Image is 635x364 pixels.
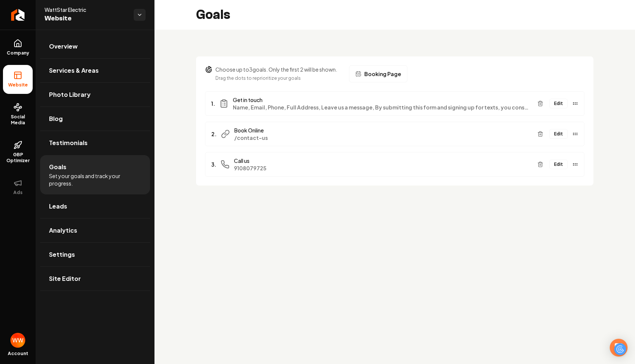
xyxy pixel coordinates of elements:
[3,97,33,132] a: Social Media
[40,267,150,291] a: Site Editor
[40,83,150,106] a: Photo Library
[234,157,531,164] span: Call us
[211,100,215,107] span: 1.
[49,163,66,171] span: Goals
[45,13,128,24] span: Website
[40,194,150,218] a: Leads
[40,59,150,82] a: Services & Areas
[4,50,32,56] span: Company
[49,90,91,99] span: Photo Library
[3,152,33,164] span: GBP Optimizer
[234,127,531,134] span: Book Online
[215,75,337,82] p: Drag the dots to reprioritize your goals
[40,243,150,266] a: Settings
[3,173,33,201] button: Ads
[5,82,31,88] span: Website
[40,219,150,242] a: Analytics
[49,202,67,211] span: Leads
[49,66,99,75] span: Services & Areas
[49,250,75,259] span: Settings
[211,161,216,168] span: 3.
[233,96,531,104] span: Get in touch
[45,6,128,13] span: WattStar Electric
[10,333,25,348] button: Open user button
[610,339,628,357] div: Open Intercom Messenger
[40,131,150,155] a: Testimonials
[40,107,150,131] a: Blog
[234,134,531,141] span: /contact-us
[40,35,150,58] a: Overview
[211,130,216,138] span: 2.
[49,274,81,283] span: Site Editor
[349,65,407,82] button: Booking Page
[8,351,28,357] span: Account
[205,152,584,177] li: 3.Call us9108079725Edit
[3,114,33,126] span: Social Media
[215,66,337,73] p: Choose up to 3 goals. Only the first 2 will be shown.
[3,135,33,170] a: GBP Optimizer
[549,99,568,108] button: Edit
[49,138,88,147] span: Testimonials
[364,70,401,78] span: Booking Page
[49,114,63,123] span: Blog
[10,333,25,348] img: Will Wallace
[49,42,78,51] span: Overview
[234,164,531,172] span: 9108079725
[49,172,141,187] span: Set your goals and track your progress.
[49,226,77,235] span: Analytics
[10,190,26,196] span: Ads
[549,129,568,139] button: Edit
[205,91,584,116] li: 1.Get in touchName, Email, Phone, Full Address, Leave us a message, By submitting this form and s...
[205,122,584,146] li: 2.Book Online/contact-usEdit
[3,33,33,62] a: Company
[233,104,531,111] span: Name, Email, Phone, Full Address, Leave us a message, By submitting this form and signing up for ...
[11,9,25,21] img: Rebolt Logo
[549,160,568,169] button: Edit
[196,7,230,22] h2: Goals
